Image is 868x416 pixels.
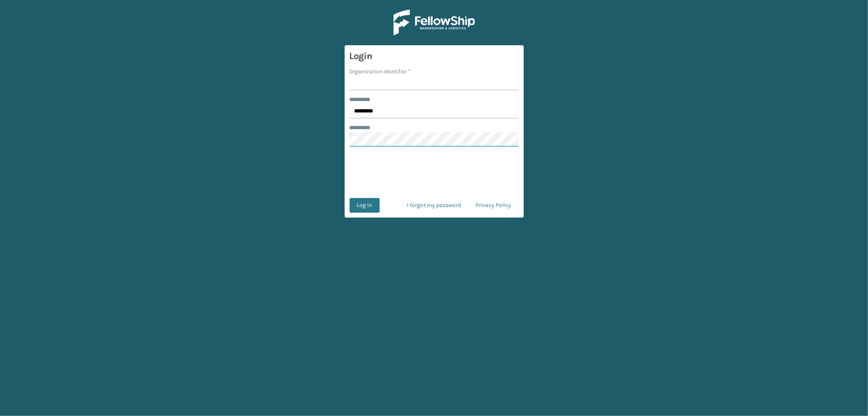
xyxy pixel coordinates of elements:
[350,198,380,213] button: Log In
[469,198,519,213] a: Privacy Policy
[394,10,475,35] img: Logo
[400,198,469,213] a: I forgot my password
[350,67,411,76] label: Organization Identifier
[372,156,496,188] iframe: reCAPTCHA
[350,50,519,62] h3: Login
